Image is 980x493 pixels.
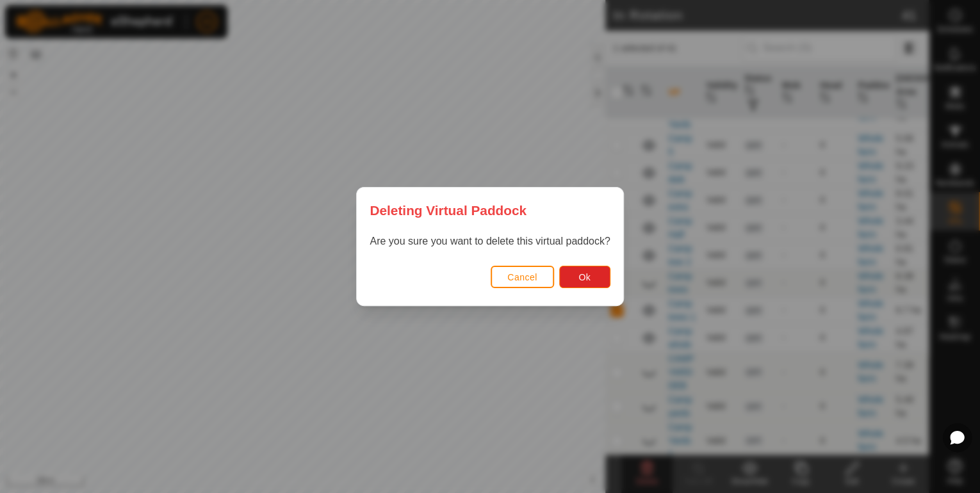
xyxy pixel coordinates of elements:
[559,266,610,288] button: Ok
[370,200,527,220] span: Deleting Virtual Paddock
[370,234,610,249] p: Are you sure you want to delete this virtual paddock?
[507,272,537,282] span: Cancel
[578,272,591,282] span: Ok
[491,266,554,288] button: Cancel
